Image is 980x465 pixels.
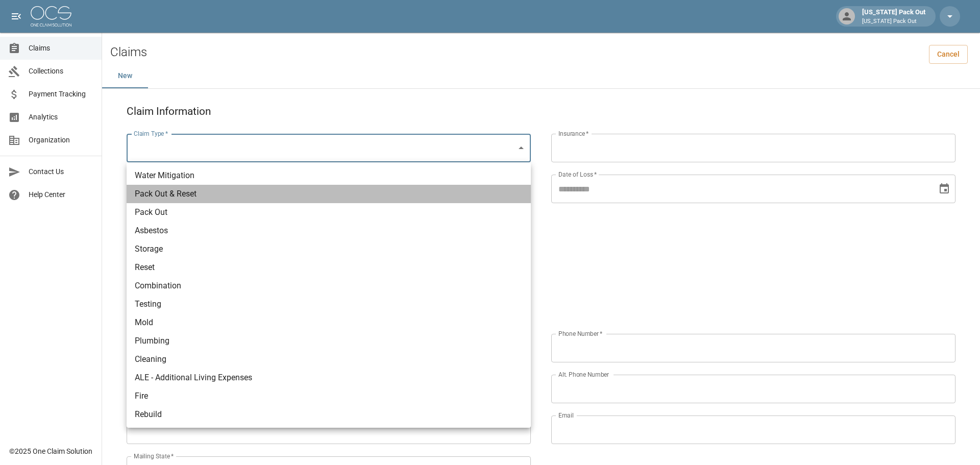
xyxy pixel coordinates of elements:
li: Water Mitigation [127,166,531,185]
li: Plumbing [127,332,531,350]
li: Pack Out & Reset [127,185,531,203]
li: Reset [127,258,531,277]
li: Storage [127,240,531,258]
li: ALE - Additional Living Expenses [127,369,531,387]
li: Cleaning [127,350,531,369]
li: Combination [127,277,531,295]
li: Rebuild [127,405,531,424]
li: Fire [127,387,531,405]
li: Mold [127,313,531,332]
li: Asbestos [127,222,531,240]
li: Testing [127,295,531,313]
li: Pack Out [127,203,531,222]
